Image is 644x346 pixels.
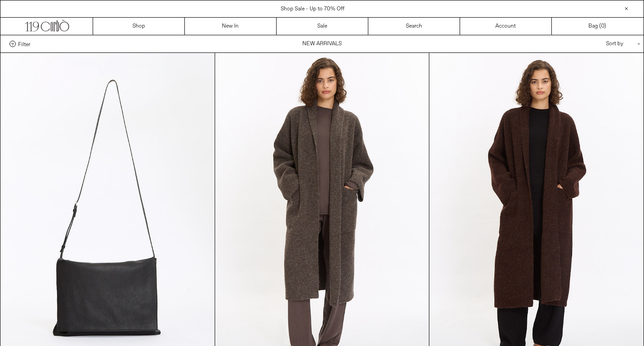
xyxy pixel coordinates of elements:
span: Filter [18,41,30,47]
a: New In [185,18,277,35]
a: Account [460,18,552,35]
div: Sort by [553,35,635,52]
a: Search [368,18,460,35]
a: Shop [93,18,185,35]
a: Shop Sale - Up to 70% Off [281,5,344,13]
span: ) [601,22,606,30]
a: Sale [277,18,368,35]
a: Bag () [552,18,644,35]
span: 0 [601,23,604,30]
